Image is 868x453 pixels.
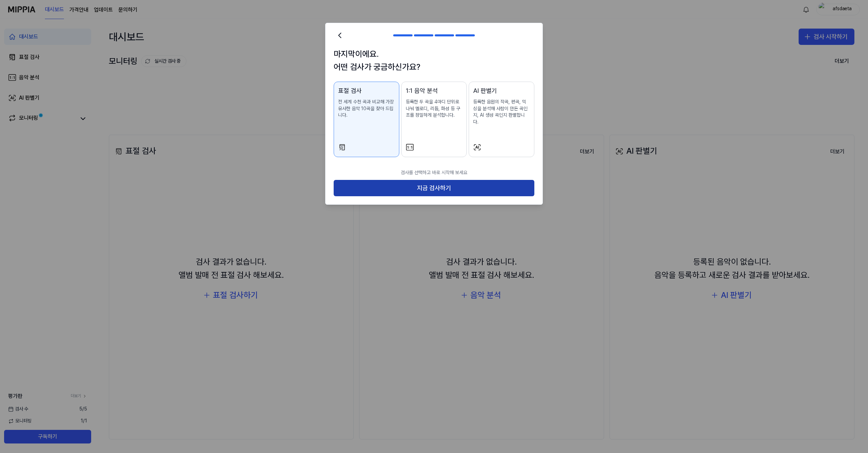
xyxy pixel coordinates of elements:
button: 표절 검사전 세계 수천 곡과 비교해 가장 유사한 음악 10곡을 찾아 드립니다. [334,82,399,157]
button: 1:1 음악 분석등록한 두 곡을 4마디 단위로 나눠 멜로디, 리듬, 화성 등 구조를 정밀하게 분석합니다. [401,82,467,157]
p: 검사를 선택하고 바로 시작해 보세요 [334,165,534,180]
div: 1:1 음악 분석 [406,86,463,96]
h1: 마지막이에요. 어떤 검사가 궁금하신가요? [334,48,534,74]
div: AI 판별기 [473,86,530,96]
p: 전 세계 수천 곡과 비교해 가장 유사한 음악 10곡을 찾아 드립니다. [338,99,395,119]
button: 지금 검사하기 [334,180,534,196]
p: 등록한 음원의 작곡, 편곡, 믹싱을 분석해 사람이 만든 곡인지, AI 생성 곡인지 판별합니다. [473,99,530,125]
p: 등록한 두 곡을 4마디 단위로 나눠 멜로디, 리듬, 화성 등 구조를 정밀하게 분석합니다. [406,99,463,119]
button: AI 판별기등록한 음원의 작곡, 편곡, 믹싱을 분석해 사람이 만든 곡인지, AI 생성 곡인지 판별합니다. [469,82,534,157]
div: 표절 검사 [338,86,395,96]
